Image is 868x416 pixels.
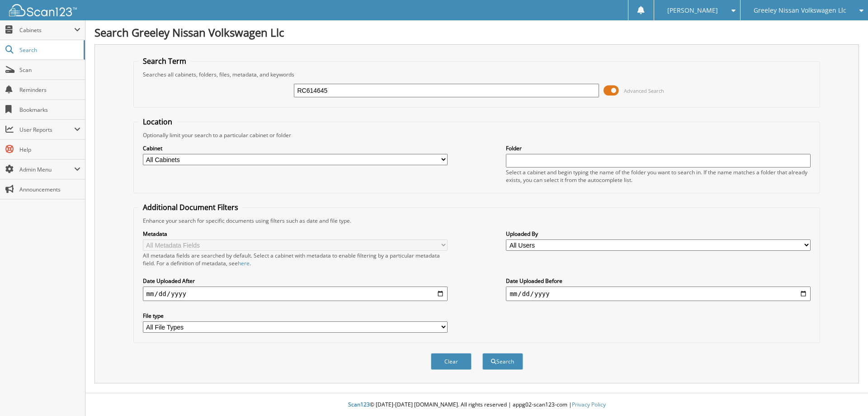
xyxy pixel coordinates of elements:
[506,144,811,152] label: Folder
[143,144,448,152] label: Cabinet
[238,259,250,267] a: here
[138,202,243,212] legend: Additional Document Filters
[482,353,523,370] button: Search
[431,353,472,370] button: Clear
[138,56,191,66] legend: Search Term
[138,217,816,225] div: Enhance your search for specific documents using filters such as date and file type.
[19,26,74,34] span: Cabinets
[143,312,448,320] label: File type
[506,168,811,184] div: Select a cabinet and begin typing the name of the folder you want to search in. If the name match...
[624,87,664,94] span: Advanced Search
[19,126,74,134] span: User Reports
[506,230,811,238] label: Uploaded By
[19,66,80,74] span: Scan
[572,401,606,408] a: Privacy Policy
[19,166,74,173] span: Admin Menu
[506,277,811,285] label: Date Uploaded Before
[85,394,868,416] div: © [DATE]-[DATE] [DOMAIN_NAME]. All rights reserved | appg02-scan123-com |
[19,146,80,153] span: Help
[19,86,80,94] span: Reminders
[823,373,868,416] iframe: Chat Widget
[143,252,448,267] div: All metadata fields are searched by default. Select a cabinet with metadata to enable filtering b...
[348,401,370,408] span: Scan123
[19,106,80,114] span: Bookmarks
[143,230,448,238] label: Metadata
[94,25,859,40] h1: Search Greeley Nissan Volkswagen Llc
[19,186,80,193] span: Announcements
[138,117,177,127] legend: Location
[754,8,846,13] span: Greeley Nissan Volkswagen Llc
[19,46,79,54] span: Search
[143,277,448,285] label: Date Uploaded After
[506,287,811,301] input: end
[143,287,448,301] input: start
[9,4,77,16] img: scan123-logo-white.svg
[667,8,718,13] span: [PERSON_NAME]
[138,131,816,139] div: Optionally limit your search to a particular cabinet or folder
[138,71,816,78] div: Searches all cabinets, folders, files, metadata, and keywords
